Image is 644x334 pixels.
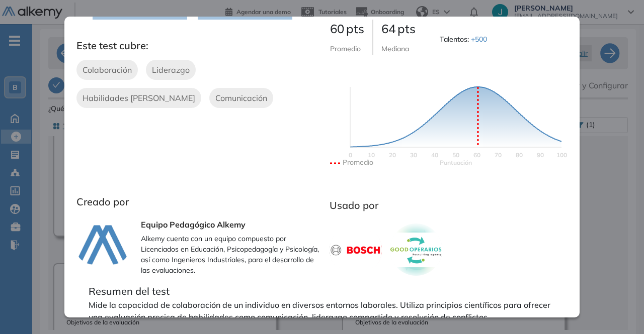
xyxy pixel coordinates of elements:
text: 90 [537,151,544,159]
img: author-avatar [76,220,129,272]
span: pts [346,21,364,36]
span: Promedio [330,44,361,53]
span: Habilidades [PERSON_NAME] [83,92,195,104]
text: 20 [389,151,396,159]
span: Colaboración [83,64,132,76]
text: 100 [556,151,567,159]
text: 30 [410,151,417,159]
span: pts [397,21,416,36]
h3: Creado por [76,196,322,208]
p: 64 [381,20,416,38]
text: Scores [440,159,472,166]
text: 40 [431,151,438,159]
h3: Este test cubre: [76,40,322,52]
div: Widget de chat [594,286,644,334]
img: company-logo [390,224,442,276]
text: 10 [368,151,375,159]
h3: Equipo Pedagógico Alkemy [141,220,322,230]
p: Mide la capacidad de colaboración de un individuo en diversos entornos laborales. Utiliza princip... [89,299,555,323]
h3: Usado por [330,199,560,211]
text: Promedio [343,158,373,167]
p: Alkemy cuenta con un equipo compuesto por Licenciados en Educación, Psicopedagogía y Psicología, ... [141,234,322,276]
text: 70 [495,151,502,159]
text: 80 [516,151,523,159]
span: Comunicación [215,92,267,104]
span: Mediana [381,44,409,53]
p: Resumen del test [89,284,555,299]
span: +500 [471,35,487,44]
iframe: Chat Widget [594,286,644,334]
p: 60 [330,20,364,38]
text: 60 [473,151,480,159]
span: Talentos : [440,34,489,45]
text: 50 [452,151,459,159]
img: company-logo [330,224,382,276]
span: Liderazgo [152,64,190,76]
text: 0 [349,151,352,159]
